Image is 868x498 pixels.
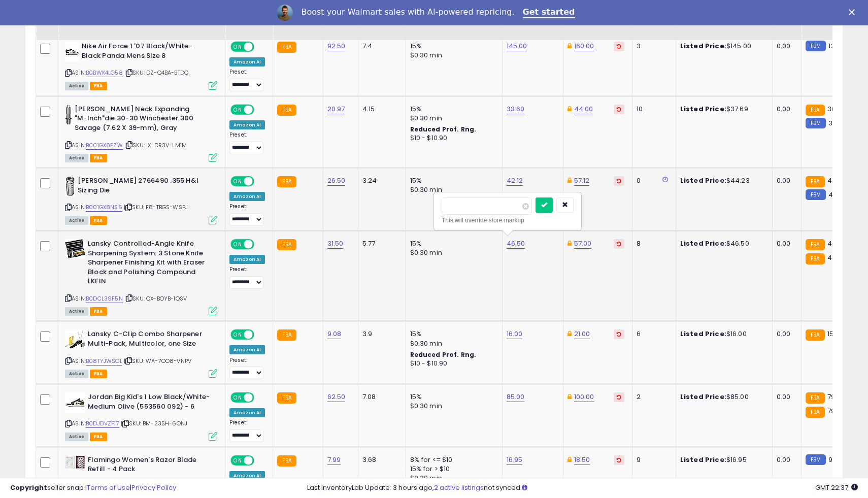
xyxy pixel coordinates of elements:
small: FBA [806,407,824,418]
div: ASIN: [65,105,217,161]
a: B001GX8FZW [86,141,123,150]
div: $37.69 [680,105,764,114]
strong: Copyright [10,483,47,492]
div: 0.00 [777,329,793,339]
div: 0.00 [777,176,793,185]
div: 8 [637,239,668,248]
img: 418fcoO5ToL._SL40_.jpg [65,455,85,469]
div: $0.30 min [410,114,494,123]
div: Close [849,9,859,15]
b: Listed Price: [680,41,726,51]
a: B0DCL39F5N [86,294,123,303]
div: Boost your Walmart sales with AI-powered repricing. [301,7,514,17]
img: 31t69xGd31L._SL40_.jpg [65,176,75,196]
span: 42.02 [828,190,847,200]
a: 57.12 [574,176,590,186]
div: $16.00 [680,329,764,339]
small: FBA [277,42,296,53]
div: 3.68 [362,455,398,464]
div: 0.00 [777,105,793,114]
span: FBA [90,154,107,162]
span: ON [231,456,244,465]
span: 79.92 [827,392,845,402]
b: Listed Price: [680,329,726,339]
div: Preset: [229,266,265,289]
b: Flamingo Women's Razor Blade Refill - 4 Pack [88,455,211,477]
span: OFF [253,177,269,186]
small: FBA [277,239,296,250]
span: OFF [253,456,269,465]
b: Listed Price: [680,176,726,185]
div: ASIN: [65,176,217,223]
div: $0.30 min [410,248,494,257]
a: 145.00 [507,41,527,51]
span: All listings currently available for purchase on Amazon [65,154,88,162]
a: B001GX8NS6 [86,203,122,212]
div: Preset: [229,419,265,442]
span: | SKU: QX-BOYB-1QSV [124,294,187,303]
div: 3.9 [362,329,398,339]
div: 3 [637,42,668,51]
div: 6 [637,329,668,339]
span: All listings currently available for purchase on Amazon [65,307,88,316]
span: All listings currently available for purchase on Amazon [65,370,88,378]
i: Revert to store-level Dynamic Max Price [617,178,621,183]
a: Privacy Policy [131,483,176,492]
div: 15% [410,239,494,248]
div: ASIN: [65,42,217,89]
a: Get started [523,7,575,18]
div: 0.00 [777,392,793,402]
a: 57.00 [574,239,592,249]
small: FBA [806,176,824,187]
a: 85.00 [507,392,525,402]
b: [PERSON_NAME] Neck Expanding "M-Inch"die 30-30 Winchester 300 Savage (7.62 X 39-mm), Gray [75,105,198,136]
a: 9.08 [327,329,342,339]
small: FBA [277,455,296,467]
a: 7.99 [327,455,341,465]
a: 26.50 [327,176,346,186]
span: OFF [253,393,269,402]
a: 92.50 [327,41,346,51]
div: 0.00 [777,455,793,464]
span: ON [231,43,244,51]
b: Listed Price: [680,455,726,464]
div: $10 - $10.90 [410,359,494,368]
a: 160.00 [574,41,594,51]
span: FBA [90,216,107,225]
small: FBA [806,105,824,116]
div: 5.77 [362,239,398,248]
small: FBM [806,118,825,128]
small: FBA [806,253,824,264]
small: FBA [277,392,296,404]
div: 4.15 [362,105,398,114]
div: $0.30 min [410,339,494,348]
small: FBA [806,392,824,404]
span: | SKU: DZ-Q4BA-BTDQ [124,69,188,77]
img: 41ADW8m1tWL._SL40_.jpg [65,105,72,125]
div: 0.00 [777,239,793,248]
a: 21.00 [574,329,590,339]
small: FBA [806,329,824,341]
span: All listings currently available for purchase on Amazon [65,216,88,225]
span: | SKU: IX-DR3V-LM1M [124,141,187,149]
span: All listings currently available for purchase on Amazon [65,82,88,90]
img: 3128lFifeaL._SL40_.jpg [65,329,85,349]
b: Listed Price: [680,104,726,114]
b: Lansky C-Clip Combo Sharpener Multi-Pack, Multicolor, one Size [88,329,211,351]
b: Listed Price: [680,239,726,248]
i: This overrides the store level Dynamic Max Price for this listing [567,177,572,184]
div: 9 [637,455,668,464]
div: $0.30 min [410,51,494,60]
b: Reduced Prof. Rng. [410,125,477,134]
a: 18.50 [574,455,590,465]
a: 33.60 [507,104,525,114]
a: 62.50 [327,392,346,402]
small: FBA [277,329,296,341]
span: OFF [253,105,269,114]
span: OFF [253,240,269,249]
b: [PERSON_NAME] 2766490 .355 H&I Sizing Die [78,176,201,197]
a: 42.12 [507,176,523,186]
span: 44.23 [827,176,847,185]
div: Amazon AI [229,345,265,354]
div: $85.00 [680,392,764,402]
